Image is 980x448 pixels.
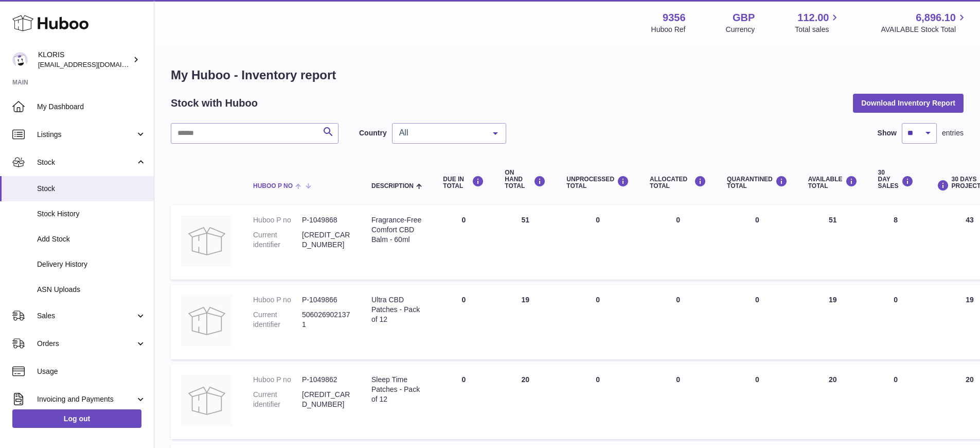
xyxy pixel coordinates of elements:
span: Listings [37,130,135,140]
a: 6,896.10 AVAILABLE Stock Total [881,11,968,35]
span: 0 [755,375,759,384]
td: 0 [639,365,717,439]
dd: [CREDIT_CARD_NUMBER] [302,230,351,250]
span: Stock History [37,209,146,219]
td: 0 [868,285,924,359]
h1: My Huboo - Inventory report [171,67,964,83]
span: Total sales [795,25,841,35]
td: 0 [433,205,494,280]
dt: Huboo P no [253,375,302,385]
td: 0 [433,365,494,439]
dd: 5060269021371 [302,310,351,330]
td: 0 [639,285,717,359]
span: AVAILABLE Stock Total [881,25,968,35]
td: 0 [556,285,639,359]
span: 0 [755,296,759,304]
td: 0 [868,365,924,439]
td: 19 [798,285,868,359]
span: entries [942,128,964,138]
span: Orders [37,339,135,349]
h2: Stock with Huboo [171,96,258,110]
dt: Current identifier [253,230,302,250]
div: Huboo Ref [651,25,686,35]
span: [EMAIL_ADDRESS][DOMAIN_NAME] [38,60,151,68]
dt: Current identifier [253,310,302,330]
img: product image [181,295,233,347]
a: 112.00 Total sales [795,11,841,35]
span: Sales [37,311,135,321]
div: Ultra CBD Patches - Pack of 12 [371,295,422,324]
img: product image [181,375,233,426]
button: Download Inventory Report [853,94,964,112]
td: 0 [639,205,717,280]
div: Fragrance-Free Comfort CBD Balm - 60ml [371,215,422,245]
img: huboo@kloriscbd.com [12,52,28,67]
td: 20 [494,365,556,439]
div: Currency [726,25,755,35]
span: 0 [755,216,759,224]
span: Invoicing and Payments [37,394,135,404]
dt: Huboo P no [253,295,302,305]
dt: Current identifier [253,390,302,409]
a: Log out [12,409,141,428]
div: KLORIS [38,50,131,70]
td: 20 [798,365,868,439]
dd: [CREDIT_CARD_NUMBER] [302,390,351,409]
img: product image [181,215,233,267]
td: 51 [798,205,868,280]
td: 0 [433,285,494,359]
span: Description [371,183,414,189]
span: Usage [37,367,146,376]
dt: Huboo P no [253,215,302,225]
div: UNPROCESSED Total [566,176,629,189]
div: AVAILABLE Total [808,176,858,189]
div: QUARANTINED Total [727,176,788,189]
dd: P-1049868 [302,215,351,225]
strong: 9356 [663,11,686,25]
div: ON HAND Total [505,169,546,190]
label: Show [878,128,897,138]
div: ALLOCATED Total [650,176,706,189]
span: Huboo P no [253,183,293,189]
td: 0 [556,365,639,439]
span: Stock [37,184,146,194]
span: Delivery History [37,260,146,269]
td: 19 [494,285,556,359]
td: 8 [868,205,924,280]
td: 51 [494,205,556,280]
span: ASN Uploads [37,285,146,295]
label: Country [359,128,387,138]
span: 112.00 [797,11,829,25]
div: 30 DAY SALES [878,169,914,190]
span: Add Stock [37,234,146,244]
span: All [397,128,485,138]
dd: P-1049862 [302,375,351,385]
strong: GBP [733,11,755,25]
div: DUE IN TOTAL [443,176,484,189]
dd: P-1049866 [302,295,351,305]
td: 0 [556,205,639,280]
span: Stock [37,158,135,167]
div: Sleep Time Patches - Pack of 12 [371,375,422,404]
span: 6,896.10 [916,11,956,25]
span: My Dashboard [37,102,146,112]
